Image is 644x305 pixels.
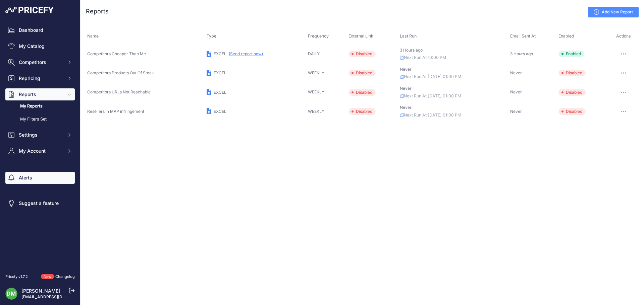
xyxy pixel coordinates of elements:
[400,33,417,39] span: Last Run
[19,148,63,154] span: My Account
[229,51,263,57] button: (Send report now)
[400,112,507,119] p: Next Run At [DATE] 01:00 PM
[616,33,631,39] span: Actions
[5,24,75,266] nav: Sidebar
[348,108,376,115] span: Disabled
[400,93,507,99] p: Next Run At [DATE] 01:00 PM
[21,294,92,299] a: [EMAIL_ADDRESS][DOMAIN_NAME]
[510,89,522,94] span: Never
[5,72,75,84] button: Repricing
[400,48,423,53] span: 3 Hours ago
[87,89,151,94] span: Competitors URLs Not Reachable
[558,33,574,39] span: Enabled
[87,51,146,56] span: Competitors Cheaper Than Me
[19,59,63,66] span: Competitors
[19,75,63,82] span: Repricing
[5,197,75,209] a: Suggest a feature
[400,55,507,61] p: Next Run At 10:00 PM
[510,33,536,39] span: Email Sent At
[348,70,376,76] span: Disabled
[214,90,226,95] span: EXCEL
[308,89,324,94] span: WEEKLY
[308,51,320,56] span: DAILY
[5,88,75,100] button: Reports
[87,70,154,75] span: Competitors Products Out Of Stock
[86,7,109,16] h2: Reports
[400,74,507,80] p: Next Run At [DATE] 01:00 PM
[308,109,324,114] span: WEEKLY
[5,40,75,52] a: My Catalog
[348,89,376,96] span: Disabled
[400,105,412,110] span: Never
[400,86,412,91] span: Never
[5,129,75,141] button: Settings
[41,274,54,280] span: New
[510,109,522,114] span: Never
[214,51,226,56] span: EXCEL
[207,33,216,39] span: Type
[348,51,376,57] span: Disabled
[400,67,412,72] span: Never
[214,70,226,75] span: EXCEL
[5,113,75,125] a: My Filters Set
[5,274,28,280] div: Pricefy v1.7.2
[87,109,144,114] span: Resellers in MAP infringement
[5,145,75,157] button: My Account
[348,33,373,39] span: External Link
[558,51,584,57] span: Enabled
[588,7,639,17] a: Add New Report
[5,172,75,184] a: Alerts
[510,70,522,75] span: Never
[5,24,75,36] a: Dashboard
[558,70,586,76] span: Disabled
[5,100,75,112] a: My Reports
[558,89,586,96] span: Disabled
[19,132,63,138] span: Settings
[308,70,324,75] span: WEEKLY
[19,91,63,98] span: Reports
[55,274,75,279] a: Changelog
[5,7,54,13] img: Pricefy Logo
[21,288,60,294] a: [PERSON_NAME]
[87,33,99,39] span: Name
[308,33,329,39] span: Frequency
[5,56,75,68] button: Competitors
[214,109,226,114] span: EXCEL
[558,108,586,115] span: Disabled
[510,51,533,56] span: 3 Hours ago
